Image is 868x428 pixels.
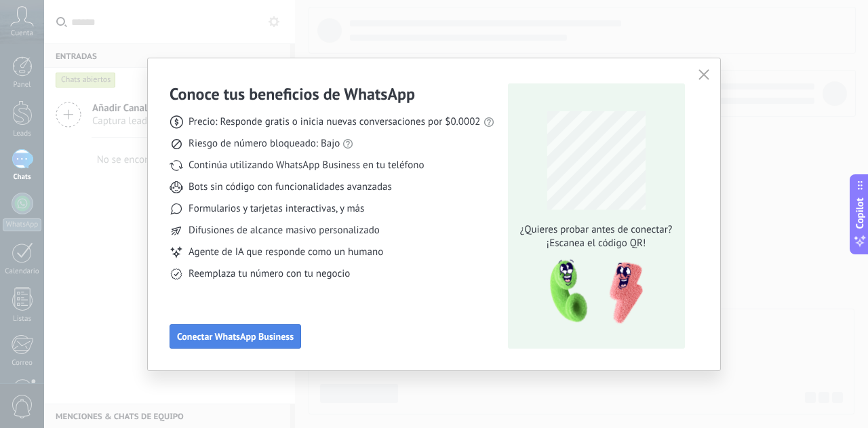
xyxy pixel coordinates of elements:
[516,237,676,250] span: ¡Escanea el código QR!
[189,246,383,259] span: Agente de IA que responde como un humano
[189,202,364,216] span: Formularios y tarjetas interactivas, y más
[189,159,424,172] span: Continúa utilizando WhatsApp Business en tu teléfono
[177,332,294,341] span: Conectar WhatsApp Business
[189,115,481,129] span: Precio: Responde gratis o inicia nuevas conversaciones por $0.0002
[189,267,350,281] span: Reemplaza tu número con tu negocio
[189,180,392,194] span: Bots sin código con funcionalidades avanzadas
[516,223,676,237] span: ¿Quieres probar antes de conectar?
[538,256,646,328] img: qr-pic-1x.png
[853,197,867,229] span: Copilot
[189,137,340,151] span: Riesgo de número bloqueado: Bajo
[189,224,380,237] span: Difusiones de alcance masivo personalizado
[170,324,301,349] button: Conectar WhatsApp Business
[170,83,415,104] h3: Conoce tus beneficios de WhatsApp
